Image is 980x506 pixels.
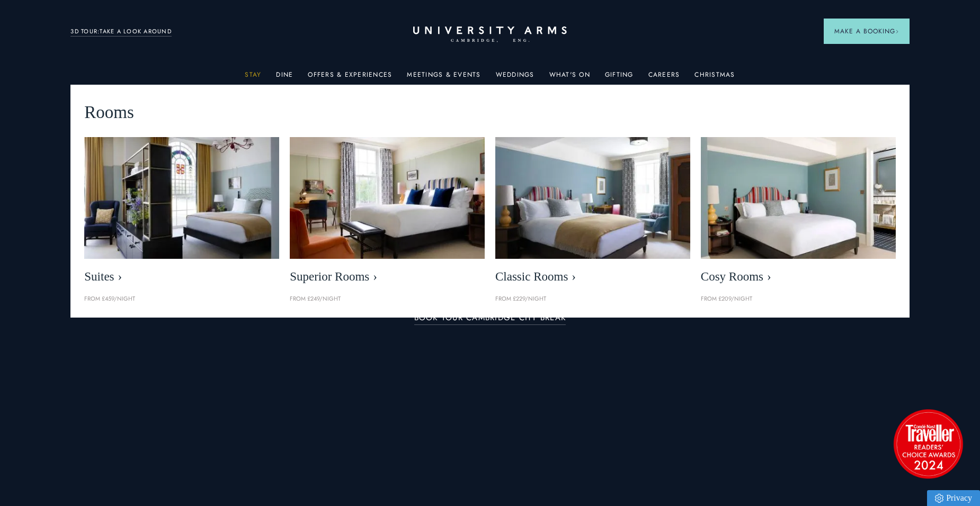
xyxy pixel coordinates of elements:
[407,71,480,85] a: Meetings & Events
[895,30,899,33] img: Arrow icon
[276,71,293,85] a: Dine
[290,137,485,259] img: image-5bdf0f703dacc765be5ca7f9d527278f30b65e65-400x250-jpg
[701,269,896,284] span: Cosy Rooms
[834,26,899,36] span: Make a Booking
[308,71,392,85] a: Offers & Experiences
[824,19,910,44] button: Make a BookingArrow icon
[84,98,134,126] span: Rooms
[413,26,567,43] a: Home
[290,269,485,284] span: Superior Rooms
[648,71,680,85] a: Careers
[701,294,896,304] p: From £209/night
[84,269,279,284] span: Suites
[549,71,590,85] a: What's On
[290,294,485,304] p: From £249/night
[701,137,896,259] img: image-0c4e569bfe2498b75de12d7d88bf10a1f5f839d4-400x250-jpg
[694,71,735,85] a: Christmas
[496,71,534,85] a: Weddings
[495,269,690,284] span: Classic Rooms
[605,71,634,85] a: Gifting
[701,137,896,289] a: image-0c4e569bfe2498b75de12d7d88bf10a1f5f839d4-400x250-jpg Cosy Rooms
[495,137,690,259] img: image-7eccef6fe4fe90343db89eb79f703814c40db8b4-400x250-jpg
[70,27,172,37] a: 3D TOUR:TAKE A LOOK AROUND
[290,137,485,289] a: image-5bdf0f703dacc765be5ca7f9d527278f30b65e65-400x250-jpg Superior Rooms
[495,294,690,304] p: From £229/night
[84,137,279,289] a: image-21e87f5add22128270780cf7737b92e839d7d65d-400x250-jpg Suites
[84,137,279,259] img: image-21e87f5add22128270780cf7737b92e839d7d65d-400x250-jpg
[414,313,566,326] a: BOOK YOUR CAMBRIDGE CITY BREAK
[245,71,261,85] a: Stay
[888,404,968,483] img: image-2524eff8f0c5d55edbf694693304c4387916dea5-1501x1501-png
[495,137,690,289] a: image-7eccef6fe4fe90343db89eb79f703814c40db8b4-400x250-jpg Classic Rooms
[84,294,279,304] p: From £459/night
[927,490,980,506] a: Privacy
[935,494,943,503] img: Privacy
